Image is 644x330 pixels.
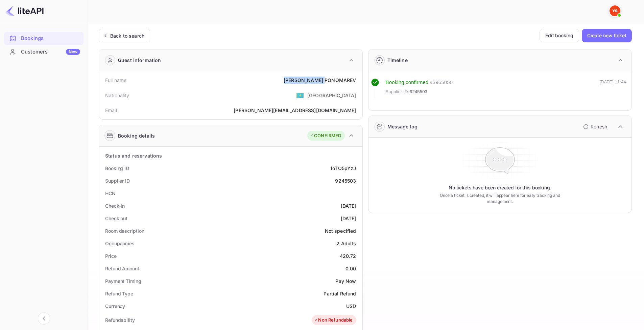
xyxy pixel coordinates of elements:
div: Check out [105,215,127,222]
button: Create new ticket [582,29,632,42]
p: Once a ticket is created, it will appear here for easy tracking and management. [429,192,571,205]
div: Booking details [118,132,155,139]
div: # 3965050 [430,79,453,86]
p: No tickets have been created for this booking. [449,184,551,191]
div: USD [346,303,356,310]
div: Price [105,252,117,260]
div: Booking ID [105,165,129,172]
div: Pay Now [335,277,356,285]
div: Bookings [21,35,80,42]
div: [PERSON_NAME][EMAIL_ADDRESS][DOMAIN_NAME] [234,107,356,114]
div: Back to search [110,32,144,39]
span: Supplier ID: [386,88,409,95]
span: 9245503 [410,88,427,95]
div: Currency [105,303,125,310]
div: Check-in [105,202,125,209]
button: Refresh [579,121,610,132]
div: CustomersNew [4,45,84,59]
div: [DATE] [341,215,356,222]
div: 0.00 [345,265,356,272]
div: Room description [105,227,144,234]
button: Collapse navigation [38,312,50,325]
div: Bookings [4,32,84,45]
button: Edit booking [540,29,579,42]
img: LiteAPI logo [5,5,44,16]
div: New [66,49,80,55]
div: Non Refundable [313,317,353,324]
div: [PERSON_NAME] PONOMAREV [284,77,356,84]
div: Timeline [387,57,408,64]
div: Refund Amount [105,265,139,272]
div: Refund Type [105,290,133,297]
div: 420.72 [340,252,356,260]
div: Email [105,107,117,114]
a: Bookings [4,32,84,44]
div: 9245503 [335,177,356,184]
img: Yandex Support [610,5,620,16]
div: foTO5pYzJ [331,165,356,172]
div: Occupancies [105,240,135,247]
div: 2 Adults [336,240,356,247]
div: Status and reservations [105,152,162,159]
div: Supplier ID [105,177,130,184]
div: Guest information [118,57,161,64]
div: [GEOGRAPHIC_DATA] [307,92,356,99]
span: United States [296,89,304,101]
div: Refundability [105,316,135,324]
div: Not specified [325,227,356,234]
div: [DATE] [341,202,356,209]
div: Payment Timing [105,277,141,285]
div: Message log [387,123,418,130]
div: Customers [21,48,80,56]
a: CustomersNew [4,45,84,58]
div: Full name [105,77,126,84]
div: [DATE] 11:44 [599,79,626,98]
p: Refresh [591,123,607,130]
div: Nationality [105,92,129,99]
div: Booking confirmed [386,79,429,86]
div: HCN [105,190,116,197]
div: CONFIRMED [309,132,341,139]
div: Partial Refund [324,290,356,297]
